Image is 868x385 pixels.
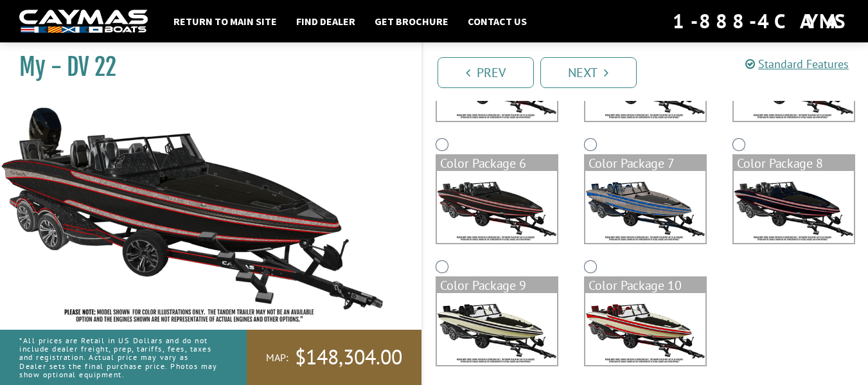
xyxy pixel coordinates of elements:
[266,351,288,364] span: MAP:
[167,13,283,30] a: Return to main site
[745,57,849,71] a: Standard Features
[19,53,389,82] h1: My - DV 22
[295,344,402,371] span: $148,304.00
[368,13,455,30] a: Get Brochure
[438,57,534,88] a: Prev
[585,171,705,243] img: color_package_368.png
[585,278,705,293] div: Color Package 10
[290,13,362,30] a: Find Dealer
[734,171,854,243] img: color_package_369.png
[585,293,705,365] img: color_package_371.png
[734,156,854,171] div: Color Package 8
[247,330,421,385] a: MAP:$148,304.00
[19,330,218,385] p: *All prices are Retail in US Dollars and do not include dealer freight, prep, tariffs, fees, taxe...
[585,156,705,171] div: Color Package 7
[437,171,557,243] img: color_package_367.png
[673,7,849,35] div: 1-888-4CAYMAS
[540,57,637,88] a: Next
[461,13,533,30] a: Contact Us
[19,10,148,33] img: white-logo-c9c8dbefe5ff5ceceb0f0178aa75bf4bb51f6bca0971e226c86eb53dfe498488.png
[437,293,557,365] img: color_package_370.png
[437,156,557,171] div: Color Package 6
[437,278,557,293] div: Color Package 9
